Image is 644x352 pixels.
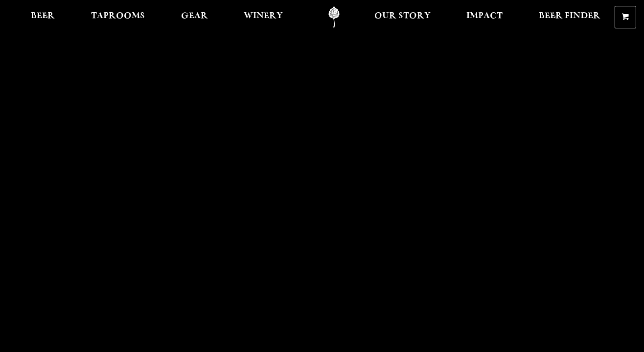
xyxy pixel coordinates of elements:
[85,6,151,28] a: Taprooms
[368,6,437,28] a: Our Story
[539,12,600,20] span: Beer Finder
[466,12,503,20] span: Impact
[532,6,607,28] a: Beer Finder
[24,6,61,28] a: Beer
[91,12,145,20] span: Taprooms
[175,6,214,28] a: Gear
[31,12,55,20] span: Beer
[374,12,431,20] span: Our Story
[244,12,283,20] span: Winery
[316,6,352,28] a: Odell Home
[460,6,509,28] a: Impact
[237,6,289,28] a: Winery
[181,12,208,20] span: Gear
